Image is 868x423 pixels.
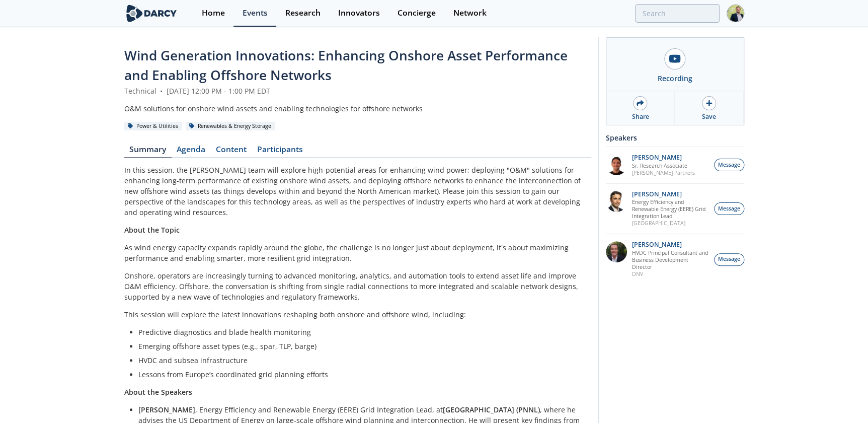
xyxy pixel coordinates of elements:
[632,162,695,169] p: Sr. Research Associate
[124,165,591,218] p: In this session, the [PERSON_NAME] team will explore high-potential areas for enhancing wind powe...
[632,191,708,198] p: [PERSON_NAME]
[186,122,275,131] div: Renewables & Energy Storage
[138,405,195,414] strong: [PERSON_NAME]
[124,46,568,84] span: Wind Generation Innovations: Enhancing Onshore Asset Performance and Enabling Offshore Networks
[606,129,744,147] div: Speakers
[172,146,211,158] a: Agenda
[632,249,708,270] p: HVDC Principal Consultant and Business Development Director
[632,112,649,121] div: Share
[632,198,708,220] p: Energy Efficiency and Renewable Energy (EERE) Grid Integration Lead
[124,146,172,158] a: Summary
[632,220,708,227] p: [GEOGRAPHIC_DATA]
[138,355,584,366] li: HVDC and subsea infrastructure
[338,9,380,17] div: Innovators
[124,387,192,397] strong: About the Speakers
[124,122,182,131] div: Power & Utilities
[606,191,627,212] img: 76c95a87-c68e-4104-8137-f842964b9bbb
[606,38,744,91] a: Recording
[632,270,708,277] p: DNV
[285,9,321,17] div: Research
[606,241,627,262] img: a7c90837-2c3a-4a26-86b5-b32fe3f4a414
[124,103,591,114] div: O&M solutions for onshore wind assets and enabling technologies for offshore networks
[714,159,744,171] button: Message
[138,327,584,337] li: Predictive diagnostics and blade health monitoring
[702,112,716,121] div: Save
[243,9,268,17] div: Events
[718,255,740,263] span: Message
[606,154,627,175] img: 26c34c91-05b5-44cd-9eb8-fbe8adb38672
[635,4,720,23] input: Advanced Search
[632,169,695,176] p: [PERSON_NAME] Partners
[138,341,584,351] li: Emerging offshore asset types (e.g., spar, TLP, barge)
[159,86,165,96] span: •
[124,309,591,320] p: This session will explore the latest innovations reshaping both onshore and offshore wind, includ...
[632,241,708,248] p: [PERSON_NAME]
[138,369,584,380] li: Lessons from Europe’s coordinated grid planning efforts
[443,405,540,414] strong: [GEOGRAPHIC_DATA] (PNNL)
[211,146,252,158] a: Content
[124,86,591,96] div: Technical [DATE] 12:00 PM - 1:00 PM EDT
[727,5,744,22] img: Profile
[714,202,744,215] button: Message
[718,205,740,213] span: Message
[714,253,744,266] button: Message
[252,146,308,158] a: Participants
[718,161,740,169] span: Message
[658,73,692,84] div: Recording
[202,9,225,17] div: Home
[453,9,487,17] div: Network
[124,270,591,302] p: Onshore, operators are increasingly turning to advanced monitoring, analytics, and automation too...
[124,242,591,263] p: As wind energy capacity expands rapidly around the globe, the challenge is no longer just about d...
[124,225,180,235] strong: About the Topic
[632,154,695,161] p: [PERSON_NAME]
[398,9,436,17] div: Concierge
[124,5,179,22] img: logo-wide.svg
